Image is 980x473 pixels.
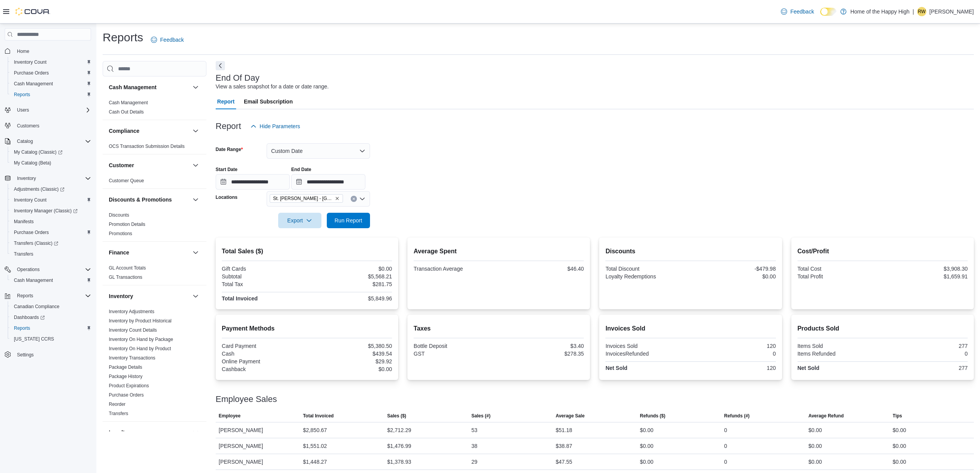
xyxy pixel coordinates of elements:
span: Tips [893,413,902,419]
div: Gift Cards [222,266,306,272]
h3: End Of Day [216,73,260,83]
div: Total Tax [222,281,306,287]
strong: Net Sold [798,365,819,371]
span: Cash Management [11,79,91,88]
div: $5,849.96 [308,295,392,302]
div: 38 [471,441,478,451]
span: OCS Transaction Submission Details [109,143,185,149]
input: Press the down key to open a popover containing a calendar. [291,174,365,190]
a: Adjustments (Classic) [11,185,68,194]
button: Inventory [14,174,39,183]
h3: Compliance [109,127,139,135]
div: Compliance [103,142,206,154]
span: Dark Mode [820,16,821,16]
button: Cash Management [191,83,200,92]
span: Operations [17,266,40,273]
button: Operations [2,264,94,275]
div: Cash [222,351,306,357]
h2: Payment Methods [222,324,392,333]
span: Inventory On Hand by Product [109,346,171,352]
div: Cash Management [103,98,206,120]
span: Reports [11,90,91,99]
span: Transfers (Classic) [11,239,91,248]
div: $0.00 [692,273,776,280]
button: Hide Parameters [247,119,303,134]
span: Purchase Orders [109,392,144,398]
div: 0 [724,426,727,435]
a: Purchase Orders [11,228,52,237]
h3: Customer [109,161,134,169]
span: Home [14,46,91,56]
a: Dashboards [11,313,48,322]
button: Inventory Count [8,195,94,205]
div: $0.00 [808,441,822,451]
span: Inventory On Hand by Package [109,336,173,342]
img: Cova [15,8,50,15]
button: Reports [8,323,94,334]
span: Inventory Count [14,197,47,203]
span: Washington CCRS [11,334,91,344]
span: Purchase Orders [14,229,49,236]
label: End Date [291,166,311,173]
span: Operations [14,265,91,274]
span: My Catalog (Beta) [11,158,91,168]
div: Card Payment [222,343,306,349]
div: Subtotal [222,273,306,280]
button: Loyalty [109,429,189,436]
h1: Reports [103,30,143,45]
button: Next [216,61,225,70]
button: Inventory [109,292,189,300]
button: Cash Management [109,83,189,91]
span: Reports [14,92,30,98]
button: Cash Management [8,78,94,89]
a: Settings [14,350,37,359]
span: My Catalog (Classic) [14,149,63,155]
div: Total Discount [605,266,689,272]
button: Canadian Compliance [8,301,94,312]
button: Cash Management [8,275,94,286]
button: Catalog [14,137,36,146]
label: Date Range [216,146,243,153]
button: Export [278,213,321,228]
span: Inventory [14,174,91,183]
h3: Employee Sales [216,395,277,404]
a: Reports [11,90,33,99]
span: RW [918,7,926,16]
span: [US_STATE] CCRS [14,336,54,342]
div: $3.40 [500,343,584,349]
span: Refunds (#) [724,413,750,419]
a: Adjustments (Classic) [8,184,94,195]
span: My Catalog (Beta) [14,160,51,166]
button: Settings [2,349,94,360]
span: Reports [14,325,30,331]
a: Inventory Adjustments [109,309,154,314]
button: Purchase Orders [8,68,94,78]
span: Inventory [17,175,36,181]
button: Users [2,105,94,115]
span: Sales (#) [471,413,490,419]
div: Total Profit [798,273,881,280]
span: Total Invoiced [303,413,334,419]
div: $47.55 [556,457,572,466]
div: [PERSON_NAME] [216,454,300,470]
a: Inventory Count [11,195,50,205]
button: Finance [191,248,200,257]
a: My Catalog (Beta) [11,158,54,168]
a: Package History [109,374,142,379]
div: 277 [884,365,968,371]
h2: Cost/Profit [798,247,968,256]
a: Product Expirations [109,383,149,388]
div: Finance [103,263,206,285]
strong: Net Sold [605,365,627,371]
strong: Total Invoiced [222,295,258,302]
button: Operations [14,265,43,274]
span: Promotion Details [109,221,145,227]
a: Cash Management [11,276,56,285]
div: $5,380.50 [308,343,392,349]
h3: Loyalty [109,429,128,436]
div: Online Payment [222,358,306,364]
div: $281.75 [308,281,392,287]
span: Manifests [11,217,91,226]
a: Cash Management [11,79,56,88]
div: Items Sold [798,343,881,349]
